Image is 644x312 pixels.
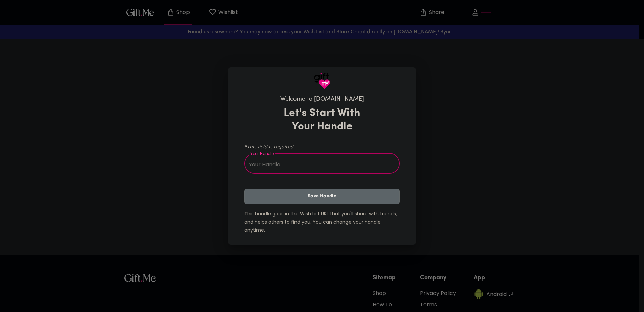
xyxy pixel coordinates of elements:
[314,73,330,89] img: GiftMe Logo
[244,210,400,234] h6: This handle goes in the Wish List URL that you'll share with friends, and helps others to find yo...
[244,143,400,150] span: *This field is required.
[244,155,392,174] input: Your Handle
[275,106,369,133] h3: Let's Start With Your Handle
[280,95,364,103] h6: Welcome to [DOMAIN_NAME]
